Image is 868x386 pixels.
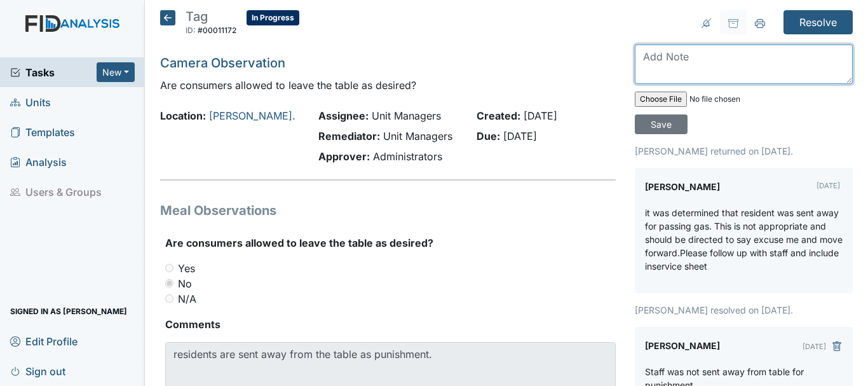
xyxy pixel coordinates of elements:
[186,9,208,24] span: Tag
[97,62,135,82] button: New
[318,109,369,122] strong: Assignee:
[318,130,380,142] strong: Remediator:
[635,303,853,317] p: [PERSON_NAME] resolved on [DATE].
[10,361,65,381] span: Sign out
[817,181,840,190] small: [DATE]
[645,178,720,196] label: [PERSON_NAME]
[10,331,78,351] span: Edit Profile
[178,291,196,307] label: N/A
[645,337,720,355] label: [PERSON_NAME]
[372,109,441,122] span: Unit Managers
[165,279,173,287] input: No
[209,109,295,122] a: [PERSON_NAME].
[803,342,826,351] small: [DATE]
[165,317,616,332] strong: Comments
[10,301,127,321] span: Signed in as [PERSON_NAME]
[10,152,67,172] span: Analysis
[10,92,51,112] span: Units
[645,206,843,273] p: it was determined that resident was sent away for passing gas. This is not appropriate and should...
[160,201,616,220] h1: Meal Observations
[160,55,285,71] a: Camera Observation
[524,109,557,122] span: [DATE]
[165,294,173,303] input: N/A
[318,150,370,163] strong: Approver:
[503,130,537,142] span: [DATE]
[247,10,299,25] span: In Progress
[635,114,688,134] input: Save
[165,235,433,251] label: Are consumers allowed to leave the table as desired?
[178,261,195,276] label: Yes
[198,25,236,35] span: #00011172
[160,109,206,122] strong: Location:
[477,130,500,142] strong: Due:
[165,264,173,272] input: Yes
[383,130,452,142] span: Unit Managers
[783,10,853,34] input: Resolve
[186,25,196,35] span: ID:
[160,78,616,93] p: Are consumers allowed to leave the table as desired?
[635,144,853,158] p: [PERSON_NAME] returned on [DATE].
[477,109,520,122] strong: Created:
[178,276,192,291] label: No
[10,65,97,80] a: Tasks
[10,122,75,142] span: Templates
[373,150,442,163] span: Administrators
